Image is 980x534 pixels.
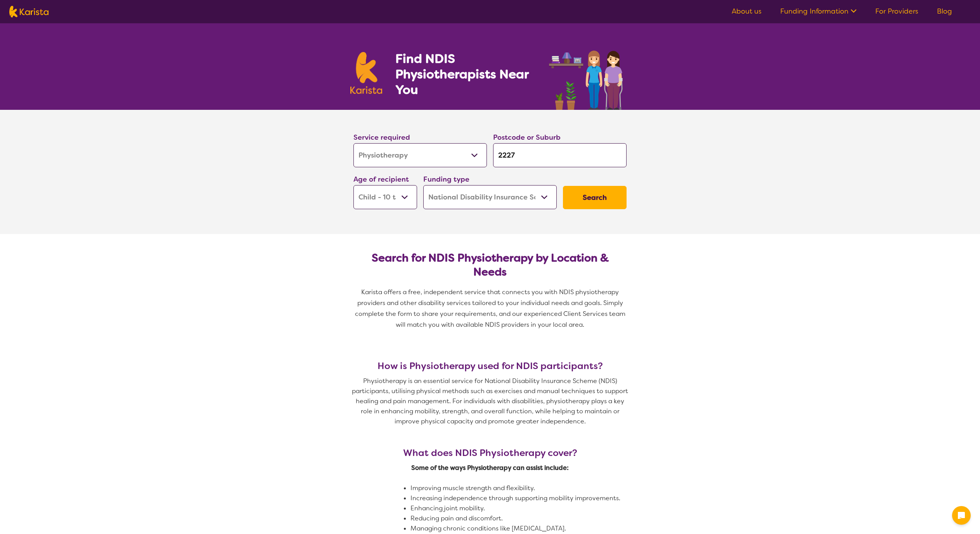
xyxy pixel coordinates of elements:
[9,6,48,17] img: Karista logo
[395,51,539,97] h1: Find NDIS Physiotherapists Near You
[360,447,620,458] h3: What does NDIS Physiotherapy cover?
[410,493,671,503] li: Increasing independence through supporting mobility improvements.
[353,175,409,184] label: Age of recipient
[732,7,762,16] a: About us
[410,513,671,524] li: Reducing pain and discomfort.
[547,42,630,110] img: physiotherapy
[350,52,382,94] img: Karista logo
[353,133,410,142] label: Service required
[563,186,627,209] button: Search
[875,7,918,16] a: For Providers
[410,483,671,493] li: Improving muscle strength and flexibility.
[780,7,857,16] a: Funding Information
[360,251,620,279] h2: Search for NDIS Physiotherapy by Location & Needs
[350,361,630,371] h3: How is Physiotherapy used for NDIS participants?
[350,376,630,427] p: Physiotherapy is an essential service for National Disability Insurance Scheme (NDIS) participant...
[410,524,671,534] li: Managing chronic conditions like [MEDICAL_DATA].
[937,7,952,16] a: Blog
[493,143,627,167] input: Type
[410,503,671,513] li: Enhancing joint mobility.
[423,175,469,184] label: Funding type
[411,464,569,472] span: Some of the ways Physiotherapy can assist include:
[350,287,630,330] p: Karista offers a free, independent service that connects you with NDIS physiotherapy providers an...
[493,133,561,142] label: Postcode or Suburb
